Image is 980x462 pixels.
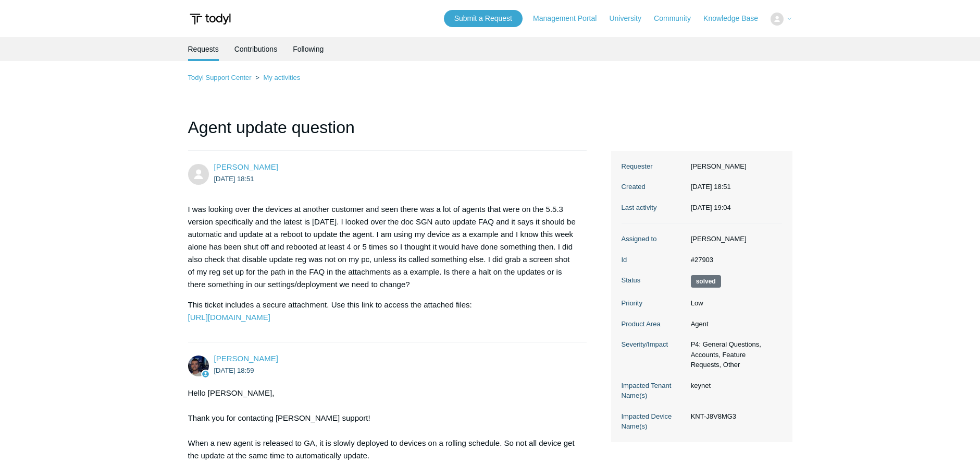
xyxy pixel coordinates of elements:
span: This request has been solved [691,275,721,288]
dt: Assigned to [622,234,686,244]
a: [PERSON_NAME] [214,354,278,363]
a: My activities [263,74,300,81]
time: 2025-09-05T19:04:46+00:00 [691,204,731,211]
a: Management Portal [533,13,607,24]
dt: Id [622,255,686,265]
a: Contributions [234,37,278,61]
dd: [PERSON_NAME] [686,161,782,172]
a: University [609,13,651,24]
time: 2025-09-03T18:51:58+00:00 [691,183,731,191]
dd: KNT-J8V8MG3 [686,411,782,422]
p: This ticket includes a secure attachment. Use this link to access the attached files: [188,299,577,324]
dt: Status [622,275,686,286]
dt: Priority [622,298,686,309]
dt: Impacted Device Name(s) [622,411,686,432]
a: Todyl Support Center [188,74,252,81]
dd: #27903 [686,255,782,265]
p: I was looking over the devices at another customer and seen there was a lot of agents that were o... [188,203,577,291]
span: Connor Davis [214,354,278,363]
dd: [PERSON_NAME] [686,234,782,244]
dd: keynet [686,381,782,391]
dt: Product Area [622,319,686,329]
dd: Agent [686,319,782,329]
dd: P4: General Questions, Accounts, Feature Requests, Other [686,339,782,370]
li: Todyl Support Center [188,74,254,81]
a: [PERSON_NAME] [214,162,278,171]
a: [URL][DOMAIN_NAME] [188,313,270,322]
dt: Requester [622,161,686,172]
a: Submit a Request [444,10,523,27]
img: Todyl Support Center Help Center home page [188,9,232,29]
h1: Agent update question [188,115,587,151]
li: My activities [253,74,300,81]
time: 2025-09-03T18:51:58Z [214,175,254,183]
dt: Last activity [622,203,686,213]
dt: Created [622,182,686,192]
time: 2025-09-03T18:59:38Z [214,366,254,374]
dt: Severity/Impact [622,339,686,350]
li: Requests [188,37,219,61]
dd: Low [686,298,782,309]
a: Knowledge Base [703,13,768,24]
a: Community [654,13,701,24]
span: Michael Matulewicz [214,162,278,171]
dt: Impacted Tenant Name(s) [622,381,686,401]
a: Following [293,37,324,61]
